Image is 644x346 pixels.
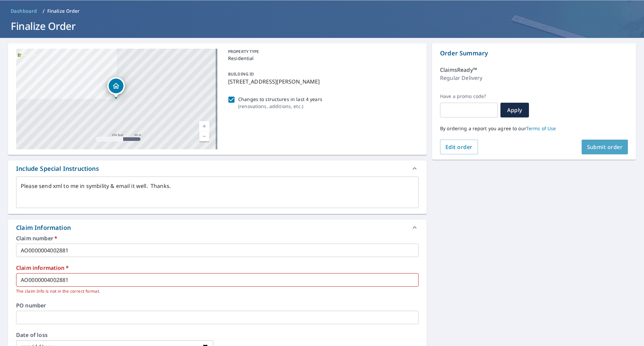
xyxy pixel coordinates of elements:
[228,78,416,86] p: [STREET_ADDRESS][PERSON_NAME]
[21,183,414,202] textarea: Please send xml to me in symbility & email it well. Thanks.
[43,7,45,15] li: /
[440,93,498,99] label: Have a promo code?
[238,96,322,103] p: Changes to structures in last 4 years
[11,8,37,14] span: Dashboard
[440,66,477,74] p: ClaimsReady™
[228,49,416,55] p: PROPERTY TYPE
[228,55,416,62] p: Residential
[16,303,419,308] label: PO number
[16,332,213,338] label: Date of loss
[199,131,209,141] a: Current Level 17, Zoom Out
[16,288,414,295] p: The claim Info is not in the correct format.
[8,6,40,16] a: Dashboard
[440,74,482,82] p: Regular Delivery
[500,103,529,117] button: Apply
[440,126,628,132] p: By ordering a report you agree to our
[228,71,254,77] p: BUILDING ID
[16,265,419,270] label: Claim information
[8,6,636,16] nav: breadcrumb
[8,219,427,236] div: Claim Information
[445,143,473,151] span: Edit order
[440,49,628,58] p: Order Summary
[582,140,628,154] button: Submit order
[526,125,556,132] a: Terms of Use
[587,143,623,151] span: Submit order
[238,103,322,110] p: ( renovations, additions, etc. )
[47,8,80,14] p: Finalize Order
[16,223,71,232] div: Claim Information
[107,77,125,98] div: Dropped pin, building 1, Residential property, 28 Downing St Tecumseh, MO 65760
[16,164,99,173] div: Include Special Instructions
[440,140,478,154] button: Edit order
[8,19,636,33] h1: Finalize Order
[199,121,209,131] a: Current Level 17, Zoom In
[16,236,419,241] label: Claim number
[506,106,524,114] span: Apply
[8,160,427,177] div: Include Special Instructions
